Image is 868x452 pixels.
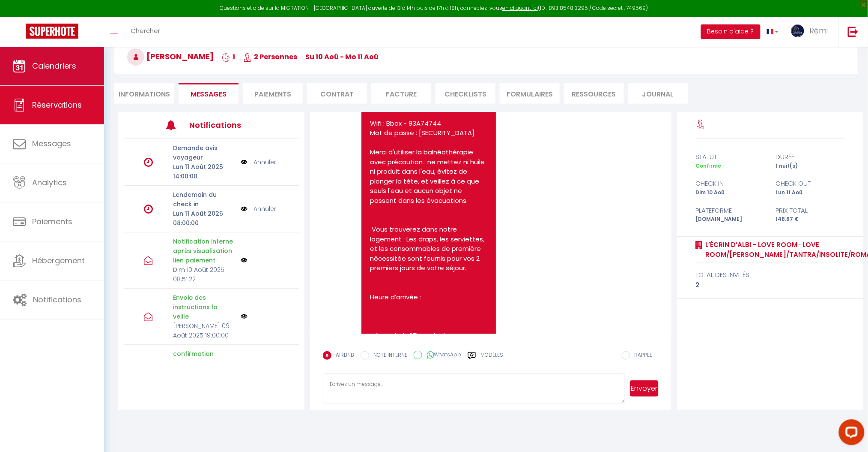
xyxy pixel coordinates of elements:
h3: Notifications [189,115,262,135]
p: Envoie des instructions la veille [173,293,235,321]
span: [PERSON_NAME] [127,51,214,62]
img: NO IMAGE [241,204,248,214]
div: total des invités [696,270,845,280]
p: confirmation Checkin [173,349,235,368]
span: Réservations [32,99,82,110]
span: Rémi [810,25,828,36]
p: Lendemain du check in [173,190,235,209]
li: CHECKLISTS [435,83,495,104]
div: 148.67 € [770,215,850,223]
a: Annuler [254,204,277,214]
span: 1 [222,52,235,62]
a: Chercher [124,17,167,47]
span: Analytics [32,177,67,188]
button: Envoyer [630,380,659,397]
div: Prix total [770,205,850,216]
li: Ressources [564,83,624,104]
span: Paiements [32,216,72,227]
div: [DOMAIN_NAME] [690,215,770,223]
p: Lun 11 Août 2025 14:00:00 [173,162,235,181]
img: NO IMAGE [241,257,248,264]
span: Calendriers [32,60,76,71]
button: Besoin d'aide ? [701,24,761,39]
iframe: LiveChat chat widget [832,416,868,452]
span: Messages [32,138,71,149]
div: check out [770,178,850,189]
label: RAPPEL [630,351,652,361]
div: Lun 11 Aoû [770,189,850,197]
div: statut [690,152,770,162]
img: ... [791,24,804,37]
span: Messages [191,89,227,99]
a: Annuler [254,157,277,167]
div: check in [690,178,770,189]
label: NOTE INTERNE [369,351,407,361]
img: NO IMAGE [241,157,248,167]
p: Lun 11 Août 2025 08:00:00 [173,209,235,228]
div: Plateforme [690,205,770,216]
label: WhatsApp [422,351,461,360]
img: logout [848,26,859,37]
span: Notifications [33,294,81,305]
span: Hébergement [32,255,85,266]
div: 2 [696,280,845,290]
label: AIRBNB [331,351,354,361]
a: en cliquant ici [502,4,538,12]
span: 2 Personnes [243,52,297,62]
p: Notification interne après visualisation lien paiement [173,237,235,265]
div: 1 nuit(s) [770,162,850,170]
img: NO IMAGE [241,313,248,320]
p: [PERSON_NAME] 09 Août 2025 19:00:00 [173,321,235,340]
div: durée [770,152,850,162]
li: Journal [628,83,688,104]
li: Contrat [307,83,367,104]
img: Super Booking [26,24,78,39]
p: Dim 10 Août 2025 08:51:22 [173,265,235,284]
label: Modèles [480,351,503,366]
span: Confirmé [696,162,722,169]
li: Informations [114,83,174,104]
li: FORMULAIRES [500,83,560,104]
li: Facture [371,83,431,104]
p: Demande avis voyageur [173,143,235,162]
a: ... Rémi [785,17,839,47]
span: Chercher [131,26,160,35]
li: Paiements [243,83,303,104]
div: Dim 10 Aoû [690,189,770,197]
span: Su 10 Aoû - Mo 11 Aoû [305,52,379,62]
